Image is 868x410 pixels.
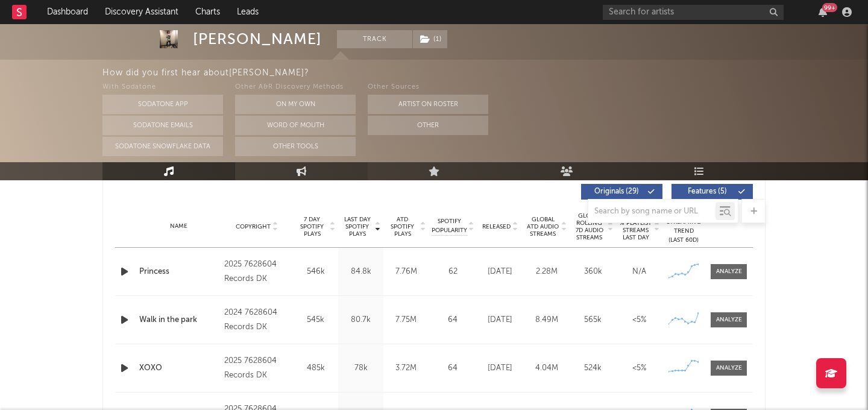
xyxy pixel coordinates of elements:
div: 565k [573,314,613,326]
span: Copyright [236,223,271,230]
div: With Sodatone [102,80,223,95]
div: <5% [619,314,659,326]
div: [DATE] [480,266,520,278]
span: Global ATD Audio Streams [526,216,559,238]
div: 545k [296,314,335,326]
button: Word Of Mouth [235,116,356,135]
button: On My Own [235,95,356,114]
div: Other A&R Discovery Methods [235,80,356,95]
div: 485k [296,362,335,374]
button: Features(5) [671,184,753,200]
div: 3.72M [386,362,426,374]
button: 99+ [819,7,827,17]
div: 78k [341,362,380,374]
div: N/A [619,266,659,278]
a: Walk in the park [139,314,218,326]
div: 4.04M [526,362,567,374]
span: ( 1 ) [412,30,448,48]
div: 546k [296,266,335,278]
div: 64 [432,362,474,374]
button: Track [337,30,412,48]
div: 2025 7628604 Records DK [224,257,290,286]
div: How did you first hear about [PERSON_NAME] ? [102,66,868,80]
button: Sodatone Emails [102,116,223,135]
div: Name [139,222,218,231]
div: [DATE] [480,314,520,326]
div: Global Streaming Trend (Last 60D) [665,209,702,245]
button: Sodatone Snowflake Data [102,137,223,156]
a: Princess [139,266,218,278]
button: Sodatone App [102,95,223,114]
button: Originals(29) [581,184,662,200]
input: Search for artists [603,5,784,20]
div: 2.28M [526,266,567,278]
div: 7.76M [386,266,426,278]
div: 62 [432,266,474,278]
div: 64 [432,314,474,326]
div: 7.75M [386,314,426,326]
div: 80.7k [341,314,380,326]
span: Global Rolling 7D Audio Streams [573,212,606,241]
div: 524k [573,362,613,374]
span: ATD Spotify Plays [386,216,418,238]
div: 360k [573,266,613,278]
span: Last Day Spotify Plays [341,216,373,238]
span: Released [482,223,511,230]
span: 7 Day Spotify Plays [296,216,328,238]
button: Other Tools [235,137,356,156]
div: [PERSON_NAME] [193,30,322,48]
button: Other [368,116,488,135]
div: 2024 7628604 Records DK [224,306,290,335]
span: Features ( 5 ) [679,188,735,195]
div: 2025 7628604 Records DK [224,354,290,383]
input: Search by song name or URL [588,207,715,216]
button: Artist on Roster [368,95,488,114]
div: 8.49M [526,314,567,326]
div: Other Sources [368,80,488,95]
div: <5% [619,362,659,374]
a: XOXO [139,362,218,374]
div: 99 + [822,3,837,12]
span: Originals ( 29 ) [589,188,644,195]
button: (1) [413,30,447,48]
span: Spotify Popularity [432,217,467,235]
div: 84.8k [341,266,380,278]
div: [DATE] [480,362,520,374]
span: Estimated % Playlist Streams Last Day [619,212,652,241]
